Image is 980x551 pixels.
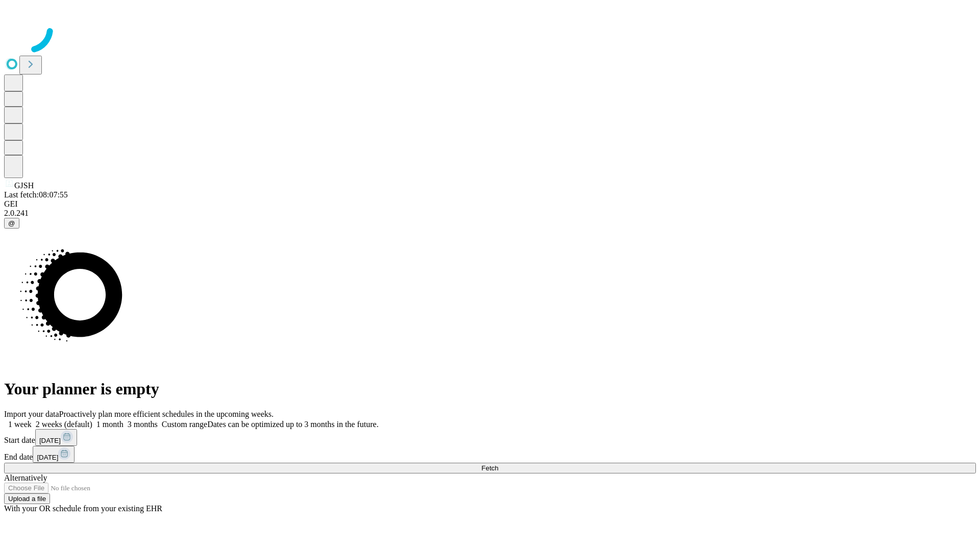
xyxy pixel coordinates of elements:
[14,181,34,190] span: GJSH
[4,380,976,398] h1: Your planner is empty
[4,218,19,229] button: @
[4,429,976,446] div: Start date
[96,420,124,429] span: 1 month
[481,464,498,472] span: Fetch
[35,429,77,446] button: [DATE]
[128,420,158,429] span: 3 months
[162,420,207,429] span: Custom range
[4,504,162,513] span: With your OR schedule from your existing EHR
[39,437,61,444] span: [DATE]
[36,420,92,429] span: 2 weeks (default)
[4,190,68,199] span: Last fetch: 08:07:55
[4,446,976,463] div: End date
[4,199,976,209] div: GEI
[207,420,378,429] span: Dates can be optimized up to 3 months in the future.
[4,410,59,418] span: Import your data
[33,446,75,463] button: [DATE]
[4,463,976,473] button: Fetch
[4,493,50,504] button: Upload a file
[59,410,274,418] span: Proactively plan more efficient schedules in the upcoming weeks.
[4,473,47,482] span: Alternatively
[8,219,15,227] span: @
[8,420,32,429] span: 1 week
[37,454,58,461] span: [DATE]
[4,209,976,218] div: 2.0.241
